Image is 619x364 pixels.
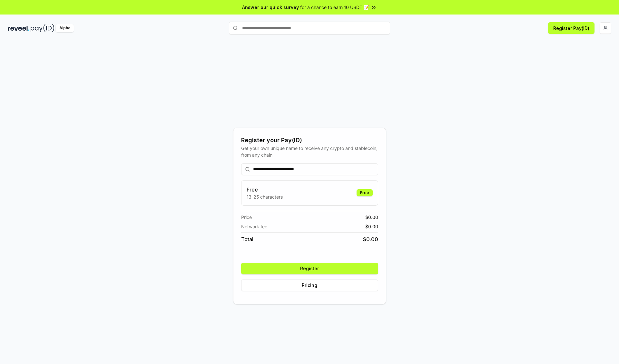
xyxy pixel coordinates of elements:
[357,189,373,196] div: Free
[548,22,594,34] button: Register Pay(ID)
[241,136,378,145] div: Register your Pay(ID)
[242,4,299,11] span: Answer our quick survey
[241,263,378,274] button: Register
[241,145,378,158] div: Get your own unique name to receive any crypto and stablecoin, from any chain
[241,214,252,221] span: Price
[247,193,283,200] p: 13-25 characters
[300,4,369,11] span: for a chance to earn 10 USDT 📝
[241,235,253,243] span: Total
[56,24,74,32] div: Alpha
[8,24,29,32] img: reveel_dark
[247,186,283,193] h3: Free
[241,280,378,291] button: Pricing
[365,214,378,221] span: $ 0.00
[31,24,54,32] img: pay_id
[363,235,378,243] span: $ 0.00
[241,223,267,230] span: Network fee
[365,223,378,230] span: $ 0.00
